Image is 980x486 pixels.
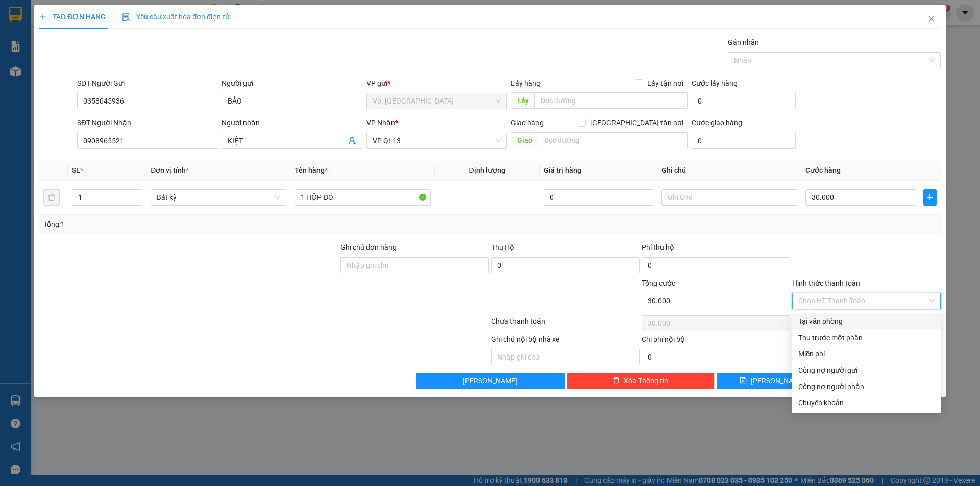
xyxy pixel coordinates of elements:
[373,93,501,109] span: Vp. Phan Rang
[490,316,641,334] div: Chưa thanh toán
[740,377,747,385] span: save
[538,132,688,148] input: Dọc đường
[77,117,217,129] div: SĐT Người Nhận
[642,242,790,257] div: Phí thu hộ
[511,119,544,127] span: Giao hàng
[544,166,581,174] span: Giá trị hàng
[39,13,46,20] span: plus
[642,334,790,349] div: Chi phí nội bộ
[43,189,60,206] button: delete
[151,166,189,174] span: Đơn vị tính
[511,79,541,87] span: Lấy hàng
[612,377,620,385] span: delete
[157,190,280,205] span: Bất kỳ
[534,92,688,109] input: Dọc đường
[511,92,534,109] span: Lấy
[798,397,935,408] div: Chuyển khoản
[798,381,935,392] div: Công nợ người nhận
[692,119,742,127] label: Cước giao hàng
[72,166,80,174] span: SL
[295,189,430,206] input: VD: Bàn, Ghế
[624,375,668,387] span: Xóa Thông tin
[222,117,362,129] div: Người nhận
[544,189,653,206] input: 0
[567,373,715,389] button: deleteXóa Thông tin
[657,161,801,181] th: Ghi chú
[643,78,688,89] span: Lấy tận nơi
[798,348,935,360] div: Miễn phí
[924,193,936,201] span: plus
[792,279,860,287] label: Hình thức thanh toán
[927,15,936,23] span: close
[798,332,935,343] div: Thu trước một phần
[122,13,130,21] img: icon
[222,78,362,89] div: Người gửi
[491,349,640,365] input: Nhập ghi chú
[751,375,805,387] span: [PERSON_NAME]
[340,243,397,251] label: Ghi chú đơn hàng
[792,378,941,395] div: Cước gửi hàng sẽ được ghi vào công nợ của người nhận
[295,166,328,174] span: Tên hàng
[642,279,675,287] span: Tổng cước
[416,373,565,389] button: [PERSON_NAME]
[661,189,797,206] input: Ghi Chú
[692,133,796,149] input: Cước giao hàng
[798,316,935,327] div: Tại văn phòng
[463,375,518,387] span: [PERSON_NAME]
[792,362,941,378] div: Cước gửi hàng sẽ được ghi vào công nợ của người gửi
[917,5,946,34] button: Close
[77,78,217,89] div: SĐT Người Gửi
[586,117,688,129] span: [GEOGRAPHIC_DATA] tận nơi
[366,78,507,89] div: VP gửi
[692,79,738,87] label: Cước lấy hàng
[348,137,356,145] span: user-add
[39,13,106,21] span: TẠO ĐƠN HÀNG
[728,38,759,46] label: Gán nhãn
[923,189,937,206] button: plus
[805,166,841,174] span: Cước hàng
[122,13,230,21] span: Yêu cầu xuất hóa đơn điện tử
[43,219,378,230] div: Tổng: 1
[511,132,538,148] span: Giao
[373,133,501,148] span: VP QL13
[340,257,489,273] input: Ghi chú đơn hàng
[798,365,935,376] div: Công nợ người gửi
[366,119,395,127] span: VP Nhận
[491,243,514,251] span: Thu Hộ
[491,334,640,349] div: Ghi chú nội bộ nhà xe
[469,166,505,174] span: Định lượng
[692,93,796,109] input: Cước lấy hàng
[717,373,827,389] button: save[PERSON_NAME]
